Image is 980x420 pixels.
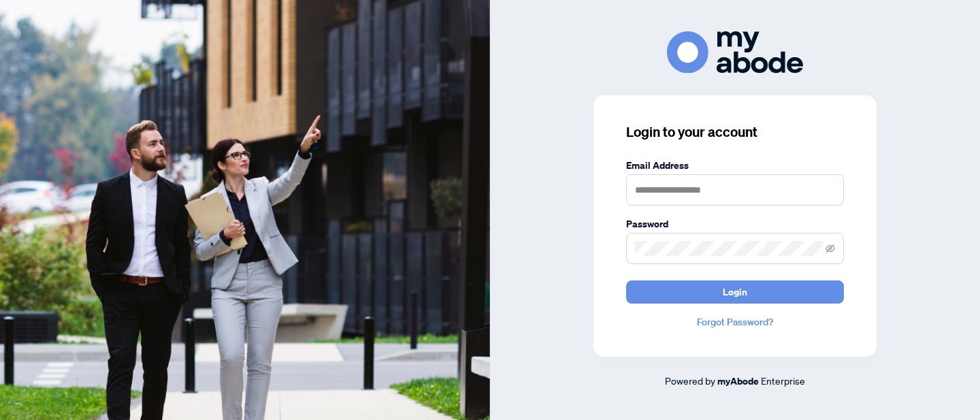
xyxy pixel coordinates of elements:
label: Password [626,216,844,231]
label: Email Address [626,158,844,173]
a: Forgot Password? [626,314,844,329]
a: myAbode [717,374,759,389]
span: Login [723,281,747,303]
h3: Login to your account [626,123,844,142]
img: ma-logo [667,31,803,73]
span: Enterprise [761,374,805,387]
span: Powered by [665,374,715,387]
span: eye-invisible [826,244,835,253]
button: Login [626,280,844,304]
